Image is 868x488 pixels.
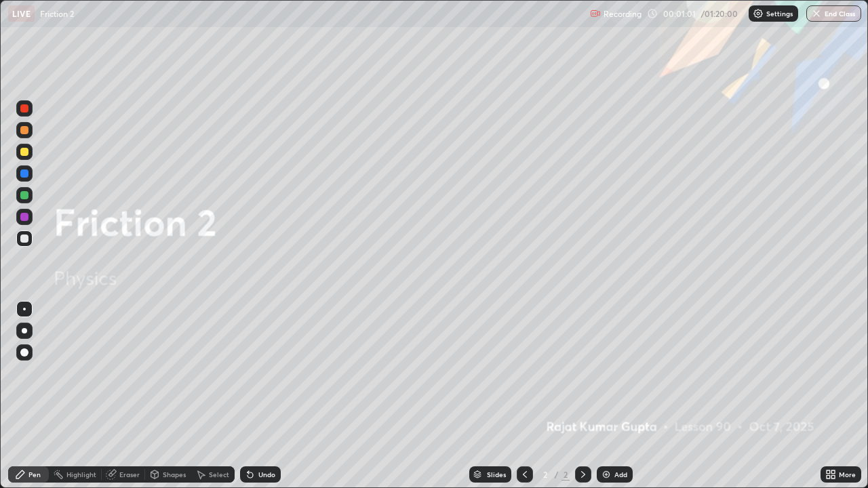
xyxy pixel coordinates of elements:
div: 2 [561,468,570,481]
div: Shapes [163,471,186,478]
div: Highlight [66,471,96,478]
img: end-class-cross [811,8,822,19]
div: Pen [28,471,41,478]
div: Slides [487,471,506,478]
div: More [839,471,856,478]
button: End Class [806,5,861,22]
img: recording.375f2c34.svg [590,8,601,19]
div: Eraser [119,471,140,478]
p: LIVE [12,8,31,19]
p: Settings [766,10,793,17]
p: Recording [604,9,642,19]
div: Select [209,471,229,478]
div: Undo [258,471,275,478]
div: Add [614,471,627,478]
img: add-slide-button [601,469,612,480]
div: / [555,470,559,479]
div: 2 [538,470,552,479]
p: Friction 2 [40,8,74,19]
img: class-settings-icons [753,8,764,19]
